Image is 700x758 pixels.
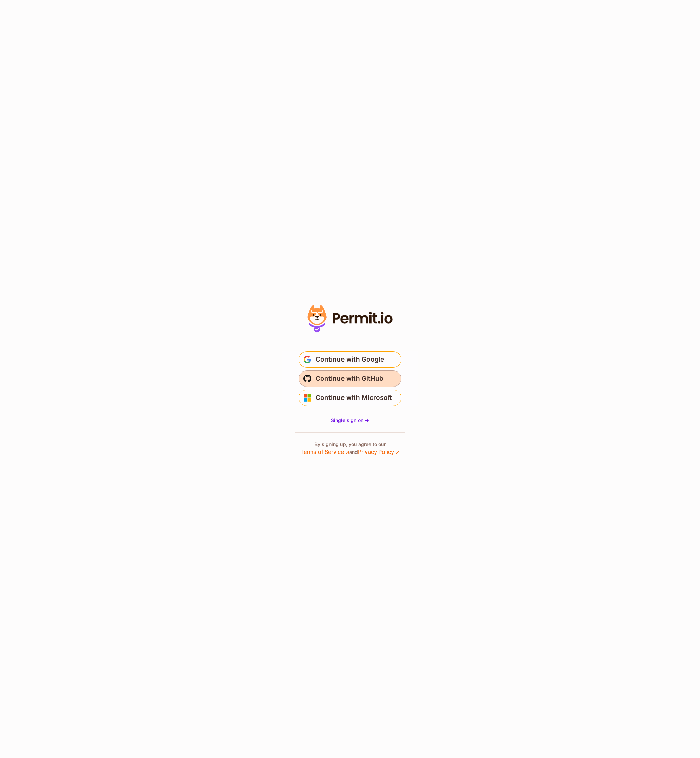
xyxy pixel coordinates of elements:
a: Terms of Service ↗ [300,448,349,455]
p: By signing up, you agree to our and [300,441,400,456]
a: Privacy Policy ↗ [358,448,400,455]
button: Continue with Microsoft [299,390,401,406]
button: Continue with GitHub [299,370,401,387]
span: Single sign on -> [331,417,369,423]
span: Continue with Google [315,354,384,365]
span: Continue with GitHub [315,373,383,384]
a: Single sign on -> [331,417,369,424]
button: Continue with Google [299,351,401,368]
span: Continue with Microsoft [315,392,392,403]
